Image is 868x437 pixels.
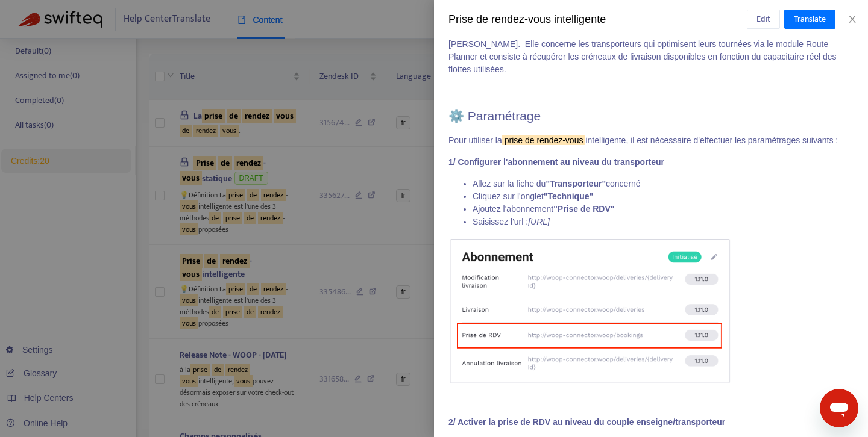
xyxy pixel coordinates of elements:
[448,109,541,123] span: ⚙️ Paramétrage
[502,135,586,145] sqkw: prise de rendez-vous
[448,25,854,76] p: La intelligente est l'une des 3 méthodes de proposées par [PERSON_NAME]. Elle concerne les transp...
[448,417,725,427] strong: 2/ Activer la prise de RDV au niveau du couple enseigne/transporteur
[546,179,606,188] strong: "Transporteur"
[553,204,614,214] strong: "Prise de RDV"
[448,157,664,167] strong: 1/ Configurer l'abonnement au niveau du transporteur
[844,14,861,25] button: Close
[473,178,854,190] li: Allez sur la fiche du concerné
[473,215,854,228] li: Saisissez l'url :
[473,203,854,215] li: Ajoutez l'abonnement
[756,13,770,26] span: Edit
[784,10,835,29] button: Translate
[473,190,854,203] li: Cliquez sur l'onglet
[528,217,550,226] em: [URL]
[448,237,734,385] img: 33549341630865
[794,13,826,26] span: Translate
[448,134,854,147] p: Pour utiliser la intelligente, il est nécessaire d'effectuer les paramétrages suivants :
[820,389,858,427] iframe: Bouton de lancement de la fenêtre de messagerie
[448,11,747,28] div: Prise de rendez-vous intelligente
[747,10,780,29] button: Edit
[544,191,593,201] strong: "Technique"
[848,14,857,24] span: close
